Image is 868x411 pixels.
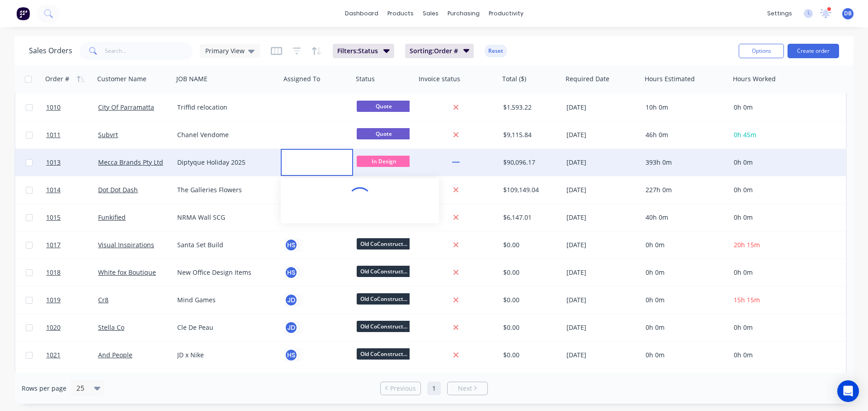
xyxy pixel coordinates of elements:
div: 0h 0m [646,351,722,360]
span: Old CoConstruct... [357,348,411,360]
a: 1010 [46,94,98,121]
a: 1013 [46,149,98,176]
span: 1014 [46,185,61,194]
span: Quote [357,128,411,139]
a: 1022 [46,369,98,396]
span: 0h 0m [734,158,753,166]
span: Old CoConstruct... [357,266,411,277]
h1: Sales Orders [29,46,72,55]
a: 1014 [46,176,98,203]
span: Sorting: Order # [410,46,458,55]
div: The Galleries Flowers [177,185,272,194]
button: Create order [788,44,839,58]
div: 393h 0m [646,158,722,167]
span: DB [844,9,852,18]
span: Old CoConstruct... [357,238,411,249]
span: 0h 0m [734,103,753,111]
span: 1011 [46,130,61,139]
span: 1010 [46,103,61,112]
div: $6,147.01 [503,213,557,222]
div: 40h 0m [646,213,722,222]
a: Mecca Brands Pty Ltd [98,158,163,166]
button: HS [284,348,298,362]
div: settings [763,7,797,20]
div: $0.00 [503,296,557,305]
span: 20h 15m [734,240,760,249]
div: 0h 0m [646,240,722,249]
span: 1021 [46,351,61,360]
div: Total ($) [502,74,526,83]
img: Factory [16,7,30,20]
div: Open Intercom Messenger [837,380,859,402]
div: $90,096.17 [503,158,557,167]
button: JD [284,321,298,334]
div: 227h 0m [646,185,722,194]
span: Quote [357,101,411,112]
a: Subvrt [98,130,118,139]
span: 0h 0m [734,185,753,194]
a: 1020 [46,314,98,341]
div: Status [356,74,375,83]
div: $0.00 [503,240,557,249]
span: Previous [390,384,416,393]
span: 0h 0m [734,268,753,277]
button: JD [284,293,298,307]
a: 1018 [46,259,98,286]
div: [DATE] [566,185,638,194]
input: Search... [105,42,193,60]
div: [DATE] [566,296,638,305]
span: 1013 [46,158,61,167]
div: NRMA Wall SCG [177,213,272,222]
div: [DATE] [566,213,638,222]
div: 0h 0m [646,323,722,332]
a: Dot Dot Dash [98,185,138,194]
span: Filters: Status [337,46,378,55]
a: 1017 [46,231,98,259]
a: And People [98,351,132,359]
a: 1015 [46,204,98,231]
a: Next page [448,384,487,393]
div: Chanel Vendome [177,130,272,139]
div: JOB NAME [176,74,208,83]
div: Triffid relocation [177,103,272,112]
a: White fox Boutique [98,268,156,277]
div: Required Date [566,74,609,83]
div: Order # [45,74,69,83]
button: HS [284,266,298,279]
div: JD x Nike [177,351,272,360]
a: 1011 [46,121,98,148]
div: 0h 0m [646,296,722,305]
a: Funkified [98,213,126,222]
div: Santa Set Build [177,240,272,249]
div: 46h 0m [646,130,722,139]
span: Old CoConstruct... [357,293,411,305]
div: Hours Estimated [645,74,695,83]
div: [DATE] [566,240,638,249]
a: Cr8 [98,296,108,304]
div: [DATE] [566,103,638,112]
a: 1021 [46,342,98,369]
div: 0h 0m [646,268,722,277]
div: [DATE] [566,158,638,167]
span: 1018 [46,268,61,277]
ul: Pagination [377,382,491,395]
div: $0.00 [503,268,557,277]
a: 1019 [46,286,98,314]
div: Diptyque Holiday 2025 [177,158,272,167]
span: 0h 0m [734,323,753,332]
div: [DATE] [566,130,638,139]
button: HS [284,238,298,252]
div: Invoice status [419,74,460,83]
div: New Office Design Items [177,268,272,277]
div: Cle De Peau [177,323,272,332]
button: Options [739,44,784,58]
a: Stella Co [98,323,124,332]
a: Page 1 is your current page [427,382,441,395]
div: $1,593.22 [503,103,557,112]
span: 1017 [46,240,61,249]
button: Filters:Status [333,44,394,58]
